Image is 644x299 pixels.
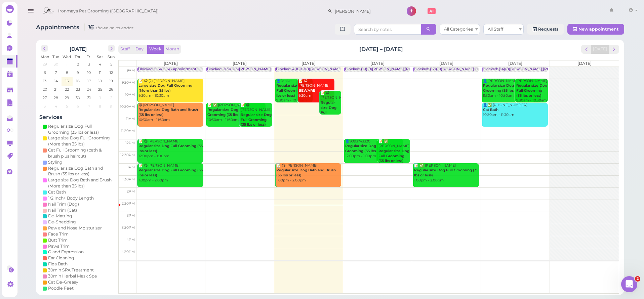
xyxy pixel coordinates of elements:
div: yes [116,90,124,97]
span: 15 [65,78,69,84]
div: 📝 ✅ [PERSON_NAME] 10:30am - 11:30am [207,103,266,123]
div: Blocked: (14)(8)[PERSON_NAME],[PERSON_NAME] • appointment [483,67,601,72]
span: 9 [109,103,113,109]
b: Regular size Dog Full Grooming (35 lbs or less) [241,113,272,127]
div: 📝 ✅ [PERSON_NAME] 1:00pm - 2:00pm [414,163,479,183]
div: Cat De-Greasy [48,279,78,285]
b: Regular size Dog Full Grooming (35 lbs or less) [138,144,203,153]
span: [DATE] [370,61,385,66]
div: Customer's notes? [11,70,54,77]
button: Send a message… [115,217,126,228]
b: Cat Bath [483,108,498,112]
b: Regular size Dog Full Grooming (35 lbs or less) [207,108,252,117]
span: 2 [635,276,640,282]
span: 2:30pm [122,201,135,206]
button: prev [41,45,48,52]
div: 📝 😋 [PERSON_NAME] 10:00am - 11:00am [320,91,341,140]
div: Blocked: 2(3)/ 2(3)[PERSON_NAME] [PERSON_NAME] • appointment [207,67,330,72]
span: Appointments [36,24,81,31]
button: Day [131,45,148,54]
b: Regular size Dog Bath and Brush (35 lbs or less) [276,168,336,177]
div: Blocked: (12)(10)[PERSON_NAME] Lulu [PERSON_NAME] • appointment [414,67,542,72]
b: BEWARE [298,88,315,93]
span: 4 [98,61,102,67]
b: Regular size Dog Full Grooming (35 lbs or less) [345,144,390,153]
iframe: Intercom live chat [621,276,637,292]
div: Lin says… [5,66,129,86]
div: Nail Trim (Dog) [48,201,79,207]
div: 📝 😋 [PERSON_NAME] 1:00pm - 2:00pm [276,163,341,183]
span: 7 [54,70,57,76]
b: Regular size Dog Full Grooming (35 lbs or less) [321,100,339,129]
small: shown on calendar [95,26,133,30]
div: joined the conversation [29,52,115,58]
span: 23 [75,86,81,92]
div: If you logged in an admin account that can manage other locations, we can turn on a feature which... [5,135,110,189]
span: New appointment [578,27,618,32]
span: Wed [63,54,71,59]
span: 11:30am [121,129,135,133]
span: Sun [108,54,115,59]
b: Regular size Dog Full Grooming (35 lbs or less) [276,83,309,97]
img: Profile image for Lin [19,4,30,14]
span: 6 [43,70,47,76]
div: De-Matting [48,213,72,219]
span: Fri [86,54,91,59]
span: 28 [53,95,59,101]
span: 6 [76,103,80,109]
span: 1 [66,61,68,67]
span: 27 [42,95,47,101]
button: [DATE] [591,45,609,54]
button: Month [163,45,181,54]
div: robert says… [5,201,129,224]
span: 22 [64,86,70,92]
div: Customer's notes?Add reaction [5,66,60,81]
div: 📝 😋 [PERSON_NAME] 9:30am [298,79,334,98]
div: 📝 😋 [PERSON_NAME] 1:00pm - 2:00pm [138,163,203,183]
i: 16 [84,24,133,31]
h2: [DATE] – [DATE] [359,45,403,53]
span: 26 [108,86,114,92]
span: 4 [54,103,58,109]
b: under 3 minutes [16,28,60,34]
b: Regular size Dog Full Grooming (35 lbs or less) [516,83,547,97]
h1: [PERSON_NAME] [33,3,76,8]
div: when customer sign in on pad, will the system pop up the "note" from other location [30,105,124,125]
span: [DATE] [301,61,316,66]
div: Large size Dog Bath and Brush (More than 35 lbs) [48,177,113,189]
span: 31 [87,95,91,101]
div: Lin says… [5,51,129,66]
span: 30 [75,95,81,101]
span: 10:30am [120,104,135,109]
span: 11 [98,70,102,76]
div: Poodle Feet [48,285,74,291]
span: Sat [97,54,103,59]
b: Regular size Dog Bath and Brush (35 lbs or less) [138,108,198,117]
span: 30 [53,61,59,67]
span: Mon [41,54,49,59]
div: 📝 😋 [PERSON_NAME] Please trim hair in ears and comb out or blow out excess hair. 10:30am - 11:30am [240,103,272,152]
button: Start recording [43,220,48,225]
button: Gif picker [32,220,37,225]
span: [DATE] [439,61,453,66]
button: next [609,45,619,54]
span: 1 [99,95,102,101]
button: Staff [118,45,132,54]
span: Thu [75,54,81,59]
div: 1/2 Inch+ Body Length [48,195,94,201]
div: Ear Cleaning [48,255,74,261]
div: De-Shedding [48,219,76,225]
p: Active [33,8,46,15]
div: Cat Bath [48,189,66,195]
span: 2 [76,61,80,67]
div: Close [118,3,130,15]
span: 12:30pm [120,153,135,157]
div: Cat Full Grooming (bath & brush plus haircut) [48,147,113,159]
span: 5 [65,103,69,109]
button: Upload attachment [10,220,16,225]
div: [PERSON_NAME] • 4h ago [11,190,64,194]
b: Large size Dog Full Grooming (More than 35 lbs) [138,83,192,93]
div: Paws Trim [48,243,70,249]
h2: [DATE] [70,45,87,52]
span: 13 [42,78,47,84]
